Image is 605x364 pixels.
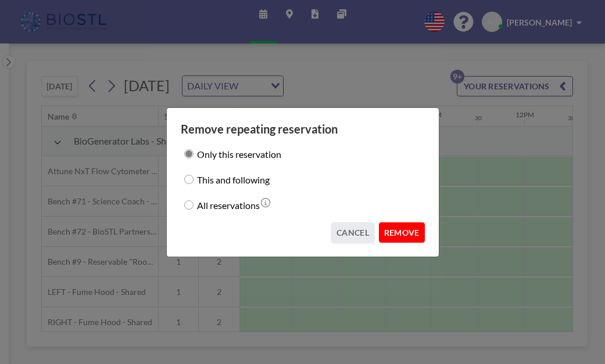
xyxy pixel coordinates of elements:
label: This and following [197,171,270,188]
h3: Remove repeating reservation [181,122,425,136]
button: REMOVE [379,222,425,243]
label: Only this reservation [197,146,281,162]
button: CANCEL [331,222,374,243]
label: All reservations [197,197,260,213]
